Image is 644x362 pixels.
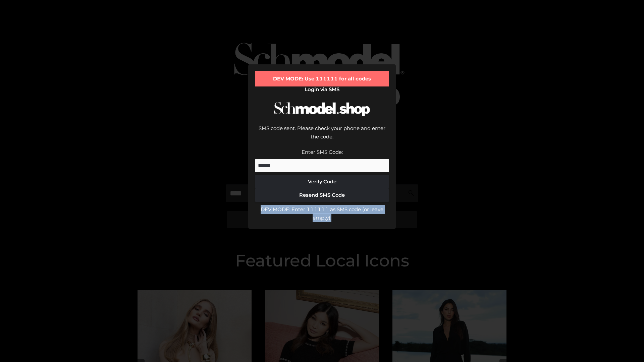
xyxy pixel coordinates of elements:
button: Resend SMS Code [255,188,389,202]
div: DEV MODE: Enter 111111 as SMS code (or leave empty). [255,205,389,222]
h2: Login via SMS [255,86,389,93]
button: Verify Code [255,175,389,188]
label: Enter SMS Code: [302,149,343,155]
div: SMS code sent. Please check your phone and enter the code. [255,124,389,148]
div: DEV MODE: Use 111111 for all codes [255,71,389,86]
img: Schmodel Logo [272,96,372,122]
